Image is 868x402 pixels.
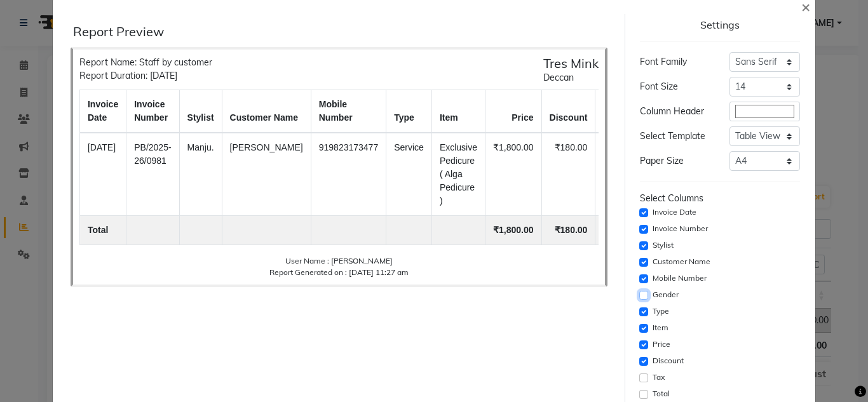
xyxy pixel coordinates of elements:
[543,71,599,84] div: Deccan
[222,133,311,216] td: [PERSON_NAME]
[485,133,542,216] td: ₹1,800.00
[386,133,432,216] td: Service
[630,55,720,69] div: Font Family
[630,154,720,168] div: Paper Size
[485,90,542,133] th: price
[541,216,595,245] td: ₹180.00
[79,267,599,278] div: Report Generated on : [DATE] 11:27 am
[431,90,485,133] th: item
[653,272,707,284] label: Mobile Number
[541,133,595,216] td: ₹180.00
[311,90,386,133] th: mobile number
[179,133,222,216] td: Manju.
[79,90,126,133] th: invoice date
[126,133,179,216] td: PB/2025-26/0981
[653,355,684,366] label: Discount
[653,305,669,317] label: Type
[126,90,179,133] th: invoice number
[595,90,652,133] th: total w/o tax
[653,338,670,350] label: Price
[653,256,710,267] label: Customer Name
[179,90,222,133] th: stylist
[543,56,599,71] h5: Tres Mink
[595,216,652,245] td: ₹1,620.00
[73,24,615,39] div: Report Preview
[640,19,801,31] div: Settings
[653,388,670,399] label: Total
[79,69,212,83] div: Report Duration: [DATE]
[653,223,708,234] label: Invoice Number
[630,80,720,93] div: Font Size
[222,90,311,133] th: customer name
[630,105,720,118] div: Column Header
[386,90,432,133] th: type
[653,372,665,383] label: Tax
[79,133,126,216] td: [DATE]
[653,206,696,218] label: Invoice Date
[653,239,674,251] label: Stylist
[541,90,595,133] th: discount
[79,56,212,69] div: Report Name: Staff by customer
[431,133,485,216] td: Exclusive Pedicure ( Alga Pedicure )
[630,130,720,143] div: Select Template
[595,133,652,216] td: ₹1,620.00
[653,322,668,333] label: Item
[485,216,542,245] td: ₹1,800.00
[79,216,126,245] td: Total
[311,133,386,216] td: 919823173477
[640,192,801,205] div: Select Columns
[79,255,599,267] div: User Name : [PERSON_NAME]
[653,289,679,300] label: Gender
